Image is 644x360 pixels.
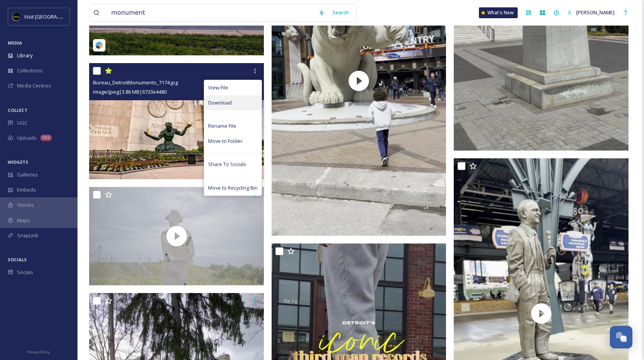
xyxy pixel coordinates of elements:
[8,257,27,262] span: SOCIALS
[8,107,28,113] span: COLLECT
[28,350,50,355] span: Privacy Policy
[610,326,632,348] button: Open Chat
[208,184,258,192] span: Move to Recycling Bin
[576,9,615,16] span: [PERSON_NAME]
[17,186,36,194] span: Embeds
[17,201,34,209] span: Stories
[40,135,52,141] div: 341
[93,79,178,86] span: Bureau_DetroitMonuments_7174.jpg
[208,137,243,145] span: Move to Folder
[17,82,51,89] span: Media Centres
[93,88,167,95] span: image/jpeg | 3.86 MB | 6720 x 4480
[208,84,228,91] span: View File
[479,7,518,18] a: What's New
[89,187,264,285] img: thumbnail
[17,217,30,224] span: Maps
[17,52,33,59] span: Library
[17,119,28,127] span: UGC
[208,161,246,168] span: Share To Socials
[563,5,618,20] a: [PERSON_NAME]
[17,171,38,178] span: Galleries
[95,41,103,49] img: snapsea-logo.png
[17,134,36,142] span: Uploads
[8,159,28,165] span: WIDGETS
[24,13,84,20] span: Visit [GEOGRAPHIC_DATA]
[89,63,264,180] img: Bureau_DetroitMonuments_7174.jpg
[8,40,22,46] span: MEDIA
[28,347,50,356] a: Privacy Policy
[17,232,38,239] span: SnapLink
[12,13,20,21] img: VISIT%20DETROIT%20LOGO%20-%20BLACK%20BACKGROUND.png
[107,4,315,21] input: Search your library
[208,99,232,106] span: Download
[329,5,353,20] div: Search
[208,122,236,130] span: Rename File
[17,67,43,74] span: Collections
[17,269,33,276] span: Socials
